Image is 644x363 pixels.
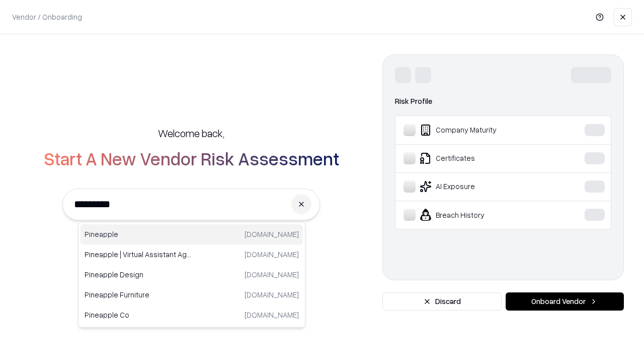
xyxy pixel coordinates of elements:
[85,249,192,260] p: Pineapple | Virtual Assistant Agency
[44,148,339,168] h2: Start A New Vendor Risk Assessment
[12,12,82,22] p: Vendor / Onboarding
[85,269,192,280] p: Pineapple Design
[506,292,624,311] button: Onboard Vendor
[395,95,611,107] div: Risk Profile
[245,229,299,239] p: [DOMAIN_NAME]
[85,229,192,239] p: Pineapple
[245,269,299,280] p: [DOMAIN_NAME]
[78,222,305,328] div: Suggestions
[245,310,299,320] p: [DOMAIN_NAME]
[404,124,554,136] div: Company Maturity
[404,152,554,164] div: Certificates
[404,209,554,221] div: Breach History
[245,289,299,300] p: [DOMAIN_NAME]
[382,292,502,311] button: Discard
[85,310,192,320] p: Pineapple Co
[404,180,554,193] div: AI Exposure
[245,249,299,260] p: [DOMAIN_NAME]
[85,289,192,300] p: Pineapple Furniture
[158,126,224,140] h5: Welcome back,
